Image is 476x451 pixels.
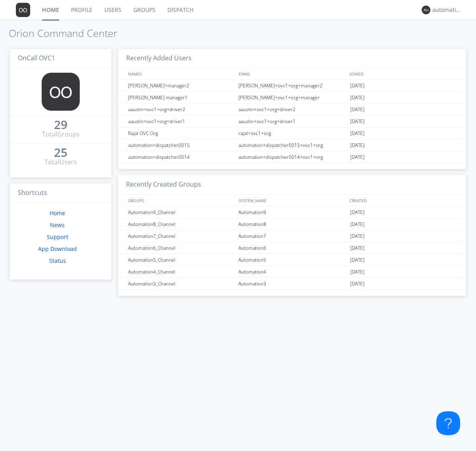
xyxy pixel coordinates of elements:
div: automation+dispatcher0015+ovc1+org [236,139,348,151]
a: Automation8_ChannelAutomation8[DATE] [118,218,466,230]
div: Automation9_Channel [126,206,236,218]
a: 29 [54,121,67,130]
div: Automation8 [236,218,348,230]
h3: Recently Added Users [118,49,466,68]
div: 29 [54,121,67,129]
div: Automation7_Channel [126,230,236,242]
div: SYSTEM_NAME [237,195,347,206]
a: [PERSON_NAME] manager1[PERSON_NAME]+ovc1+org+manager[DATE] [118,92,466,104]
div: Total Groups [42,130,80,139]
div: GROUPS [126,195,235,206]
span: [DATE] [350,218,365,230]
div: CREATED [347,195,459,206]
span: [DATE] [350,206,365,218]
img: 373638.png [16,3,30,17]
a: [PERSON_NAME]+manager2[PERSON_NAME]+ovc1+org+manager2[DATE] [118,80,466,92]
a: App Download [38,245,77,252]
div: [PERSON_NAME]+manager2 [126,80,236,91]
a: automation+dispatcher0015automation+dispatcher0015+ovc1+org[DATE] [118,139,466,151]
span: [DATE] [350,80,365,92]
h3: Recently Created Groups [118,175,466,195]
div: [PERSON_NAME]+ovc1+org+manager [236,92,348,103]
div: Rajat OVC Org [126,127,236,139]
span: [DATE] [350,151,365,163]
a: aaustin+ovc1+org+driver2aaustin+ovc1+org+driver2[DATE] [118,104,466,116]
div: JOINED [347,68,459,79]
div: [PERSON_NAME] manager1 [126,92,236,103]
a: Automation6_ChannelAutomation6[DATE] [118,242,466,254]
div: automation+dispatcher0015 [126,139,236,151]
div: rajat+ovc1+org [236,127,348,139]
div: Total Users [44,158,77,167]
a: 25 [54,148,67,158]
div: EMAIL [237,68,347,79]
div: Automation5 [236,254,348,266]
div: aaustin+ovc1+org+driver1 [236,116,348,127]
div: Automation5_Channel [126,254,236,266]
a: News [50,221,65,229]
span: [DATE] [350,254,365,266]
div: Automation9 [236,206,348,218]
a: Automation9_ChannelAutomation9[DATE] [118,206,466,218]
div: Automation4_Channel [126,266,236,278]
a: Automation7_ChannelAutomation7[DATE] [118,230,466,242]
a: Home [50,209,65,217]
a: Rajat OVC Orgrajat+ovc1+org[DATE] [118,127,466,139]
div: automation+dispatcher0014 [432,6,462,14]
div: aaustin+ovc1+org+driver2 [236,104,348,115]
img: 373638.png [42,73,80,111]
a: Support [47,233,68,241]
a: Status [49,257,66,264]
div: NAMES [126,68,235,79]
div: Automation6 [236,242,348,254]
div: automation+dispatcher0014+ovc1+org [236,151,348,163]
a: aaustin+ovc1+org+driver1aaustin+ovc1+org+driver1[DATE] [118,116,466,127]
div: Automation3 [236,278,348,289]
span: [DATE] [350,266,365,278]
h3: Shortcuts [10,183,111,203]
div: Automation7 [236,230,348,242]
a: Automation5_ChannelAutomation5[DATE] [118,254,466,266]
div: automation+dispatcher0014 [126,151,236,163]
div: 25 [54,148,67,156]
span: [DATE] [350,92,365,104]
span: [DATE] [350,116,365,127]
span: [DATE] [350,278,365,290]
div: [PERSON_NAME]+ovc1+org+manager2 [236,80,348,91]
img: 373638.png [422,6,430,14]
a: Automation4_ChannelAutomation4[DATE] [118,266,466,278]
a: automation+dispatcher0014automation+dispatcher0014+ovc1+org[DATE] [118,151,466,163]
div: aaustin+ovc1+org+driver2 [126,104,236,115]
div: Automation6_Channel [126,242,236,254]
iframe: Toggle Customer Support [436,411,460,435]
div: aaustin+ovc1+org+driver1 [126,116,236,127]
span: [DATE] [350,139,365,151]
div: Automation8_Channel [126,218,236,230]
div: Automation4 [236,266,348,278]
span: [DATE] [350,127,365,139]
div: Automation3_Channel [126,278,236,289]
a: Automation3_ChannelAutomation3[DATE] [118,278,466,290]
span: OnCall OVC1 [18,54,55,62]
span: [DATE] [350,242,365,254]
span: [DATE] [350,104,365,116]
span: [DATE] [350,230,365,242]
